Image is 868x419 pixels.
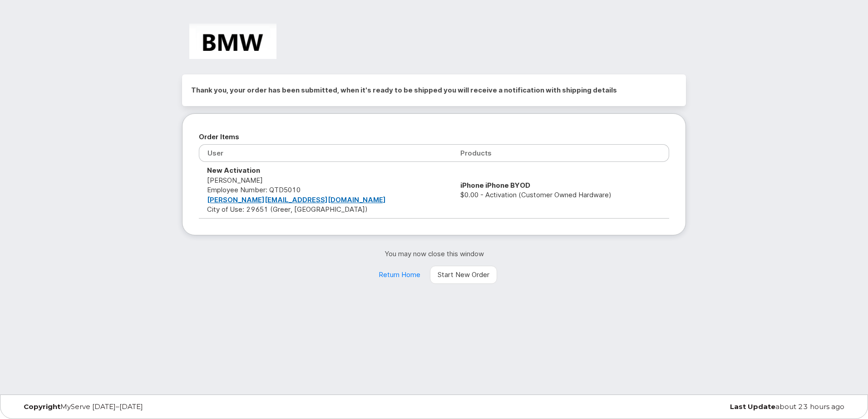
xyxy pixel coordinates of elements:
a: Start New Order [430,266,497,284]
strong: New Activation [207,166,260,175]
td: [PERSON_NAME] City of Use: 29651 (Greer, [GEOGRAPHIC_DATA]) [199,162,452,218]
p: You may now close this window [182,249,686,258]
strong: Copyright [24,402,60,411]
th: Products [452,144,669,162]
td: $0.00 - Activation (Customer Owned Hardware) [452,162,669,218]
strong: iPhone iPhone BYOD [460,181,530,190]
div: about 23 hours ago [573,403,851,410]
div: MyServe [DATE]–[DATE] [17,403,295,410]
a: Return Home [371,266,428,284]
a: [PERSON_NAME][EMAIL_ADDRESS][DOMAIN_NAME] [207,195,386,204]
strong: Last Update [730,402,775,411]
span: Employee Number: QTD5010 [207,185,301,194]
h2: Order Items [199,130,669,144]
img: BMW Manufacturing Co LLC [189,24,276,59]
h2: Thank you, your order has been submitted, when it's ready to be shipped you will receive a notifi... [191,83,677,97]
th: User [199,144,452,162]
